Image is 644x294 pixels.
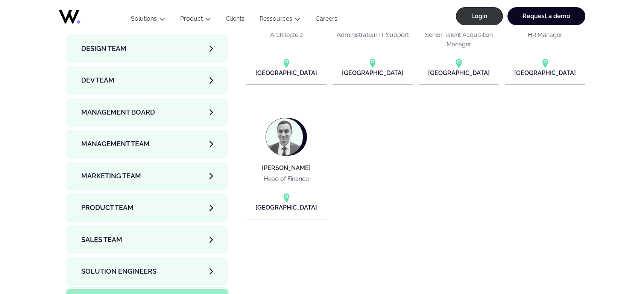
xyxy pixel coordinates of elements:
p: [GEOGRAPHIC_DATA] [255,68,317,78]
span: Management Board [81,107,155,118]
span: Management Team [81,139,150,149]
a: Login [456,7,503,25]
button: Product [173,15,219,25]
a: Careers [308,15,345,25]
span: Dev team [81,75,114,86]
p: Administrateur IT Support [337,30,409,40]
p: Senior Talent Acquisition Manager [422,30,496,49]
button: Ressources [252,15,308,25]
img: Samuel YAMAGATA [266,118,303,155]
span: Marketing Team [81,171,141,181]
h4: [PERSON_NAME] [262,165,311,171]
a: Product [180,15,203,22]
span: Design team [81,43,126,54]
p: [GEOGRAPHIC_DATA] [342,68,404,78]
a: Clients [219,15,252,25]
span: Product team [81,202,134,213]
span: Sales team [81,234,122,245]
p: [GEOGRAPHIC_DATA] [255,203,317,212]
p: HR Manager [528,30,562,40]
a: Ressources [260,15,292,22]
button: Solutions [123,15,173,25]
span: Solution Engineers [81,266,156,277]
p: [GEOGRAPHIC_DATA] [514,68,576,78]
p: [GEOGRAPHIC_DATA] [428,68,490,78]
iframe: Chatbot [594,244,633,283]
a: Request a demo [507,7,585,25]
p: Architecte 2 [270,30,303,40]
p: Head of Finance [264,174,309,184]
